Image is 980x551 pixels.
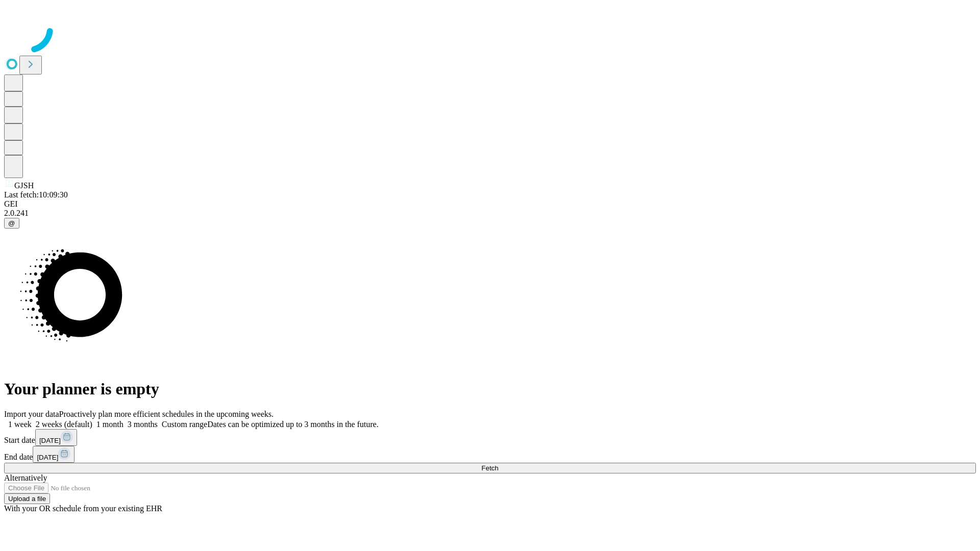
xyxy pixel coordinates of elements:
[4,199,976,209] div: GEI
[162,420,207,429] span: Custom range
[4,473,47,482] span: Alternatively
[207,420,378,429] span: Dates can be optimized up to 3 months in the future.
[4,218,19,229] button: @
[4,410,59,418] span: Import your data
[59,410,274,418] span: Proactively plan more efficient schedules in the upcoming weeks.
[33,446,75,463] button: [DATE]
[4,429,976,446] div: Start date
[4,209,976,218] div: 2.0.241
[4,493,50,504] button: Upload a file
[481,464,498,472] span: Fetch
[4,504,162,513] span: With your OR schedule from your existing EHR
[14,181,34,190] span: GJSH
[4,380,976,398] h1: Your planner is empty
[39,437,61,444] span: [DATE]
[36,420,92,429] span: 2 weeks (default)
[8,420,32,429] span: 1 week
[4,190,68,199] span: Last fetch: 10:09:30
[37,454,58,461] span: [DATE]
[4,463,976,473] button: Fetch
[35,429,77,446] button: [DATE]
[128,420,158,429] span: 3 months
[8,219,15,227] span: @
[96,420,124,429] span: 1 month
[4,446,976,463] div: End date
